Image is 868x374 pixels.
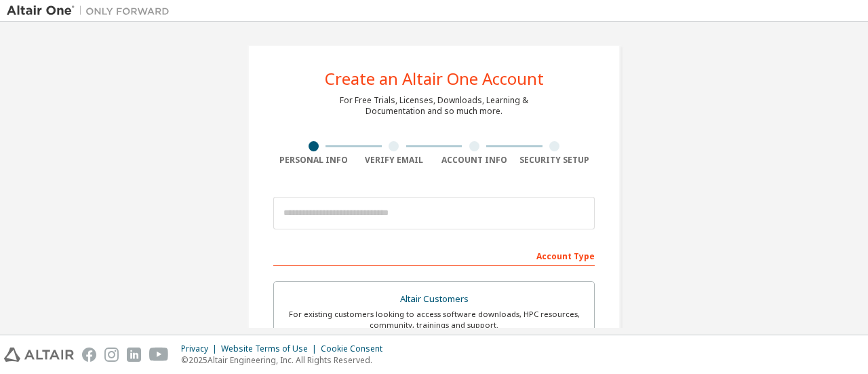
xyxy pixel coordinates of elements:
div: Account Info [434,155,515,166]
div: For existing customers looking to access software downloads, HPC resources, community, trainings ... [282,309,586,331]
div: Create an Altair One Account [325,71,544,87]
img: linkedin.svg [127,348,141,362]
div: Cookie Consent [321,343,391,354]
p: © 2025 Altair Engineering, Inc. All Rights Reserved. [181,354,391,366]
img: instagram.svg [104,348,119,362]
img: facebook.svg [82,348,96,362]
div: Verify Email [354,155,435,166]
div: Website Terms of Use [221,343,321,354]
img: Altair One [7,4,176,18]
div: Altair Customers [282,290,586,309]
div: For Free Trials, Licenses, Downloads, Learning & Documentation and so much more. [340,95,528,117]
div: Personal Info [273,155,354,166]
div: Account Type [273,244,595,266]
img: altair_logo.svg [4,348,74,362]
div: Security Setup [515,155,595,166]
img: youtube.svg [149,348,169,362]
div: Privacy [181,343,221,354]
